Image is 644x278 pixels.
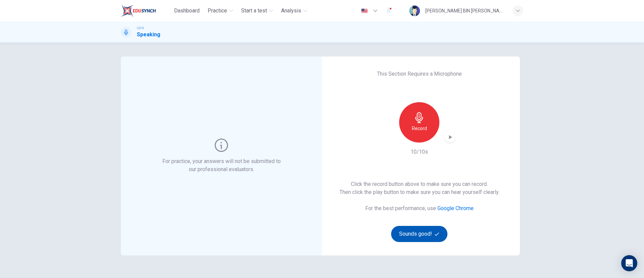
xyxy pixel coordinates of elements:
[437,205,474,211] a: Google Chrome
[391,226,447,242] button: Sounds good!
[121,4,171,17] a: EduSynch logo
[174,7,200,15] span: Dashboard
[121,4,156,17] img: EduSynch logo
[412,124,427,132] h6: Record
[425,7,504,15] div: [PERSON_NAME] BIN [PERSON_NAME]
[621,255,637,271] div: Open Intercom Messenger
[281,7,301,15] span: Analysis
[278,5,310,17] button: Analysis
[241,7,267,15] span: Start a test
[411,148,428,156] h6: 10/10s
[208,7,227,15] span: Practice
[137,31,160,39] h1: Speaking
[171,5,202,17] button: Dashboard
[399,102,439,143] button: Record
[365,204,474,212] h6: For the best performance, use
[360,8,369,13] img: en
[205,5,236,17] button: Practice
[161,157,282,173] h6: For practice, your answers will not be submitted to our professional evaluators.
[137,26,144,31] span: CEFR
[238,5,276,17] button: Start a test
[377,70,462,78] h6: This Section Requires a Microphone
[339,180,499,196] h6: Click the record button above to make sure you can record. Then click the play button to make sur...
[409,5,420,16] img: Profile picture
